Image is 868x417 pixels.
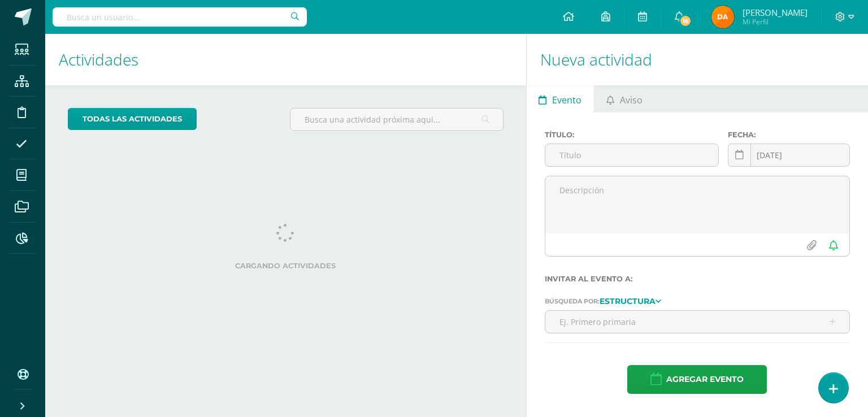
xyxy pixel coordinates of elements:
a: Estructura [600,297,661,305]
h1: Actividades [59,34,513,85]
a: todas las Actividades [68,108,197,130]
a: Evento [527,85,594,112]
span: 16 [679,15,692,27]
input: Busca una actividad próxima aquí... [290,108,502,131]
img: 82a5943632aca8211823fb2e9800a6c1.png [711,6,734,28]
label: Invitar al evento a: [545,275,850,283]
h1: Nueva actividad [540,34,854,85]
label: Fecha: [728,131,850,139]
button: Agregar evento [627,365,767,394]
a: Aviso [594,85,655,112]
span: Búsqueda por: [545,297,600,305]
span: Evento [552,86,581,114]
label: Título: [545,131,719,139]
span: Aviso [620,86,643,114]
input: Fecha de entrega [728,144,849,166]
input: Título [545,144,719,166]
span: Mi Perfil [743,17,808,27]
input: Busca un usuario... [53,7,307,27]
label: Cargando actividades [68,262,504,270]
span: [PERSON_NAME] [743,7,808,18]
strong: Estructura [600,296,656,306]
span: Agregar evento [666,366,744,393]
input: Ej. Primero primaria [545,311,849,333]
